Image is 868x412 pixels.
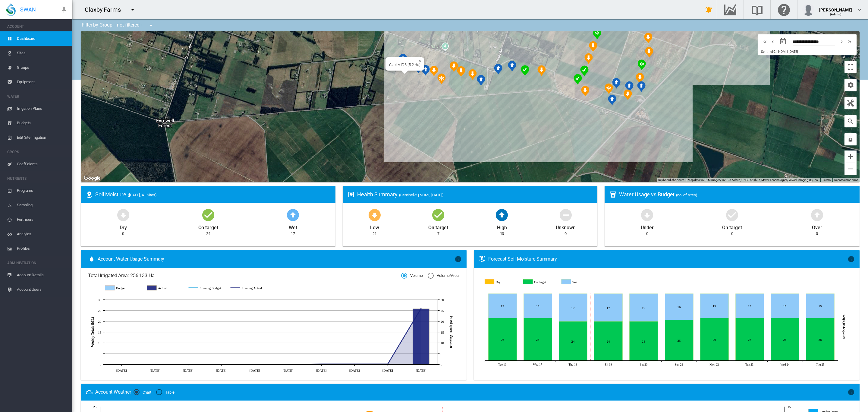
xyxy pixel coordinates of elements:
g: Budget [105,285,141,291]
g: Wet [562,279,597,285]
tspan: 15 [98,331,101,334]
circle: Running Actual 24 Jul 0 [154,363,156,366]
div: NDMI: Claxby IB1 [537,65,546,76]
md-icon: icon-magnify [847,118,854,125]
g: On target Sep 20, 2025 24 [629,322,658,361]
div: NDMI: Claxby CY2 [625,81,634,92]
g: Running Actual [230,285,266,291]
md-icon: icon-information [454,255,462,263]
tspan: 10 [441,341,444,345]
div: NDMI: Claxby BRP7 [637,59,646,70]
span: Total Irrigated Area: 256.133 Ha [88,272,401,279]
span: Analytes [17,227,68,241]
span: ADMINISTRATION [7,258,68,268]
g: On target Sep 21, 2025 25 [665,320,693,361]
md-icon: icon-pin [60,6,68,13]
div: Dry [120,222,127,231]
md-icon: icon-menu-down [129,6,136,13]
div: 13 [500,231,504,236]
div: Health Summary [357,191,593,198]
tspan: 30 [441,298,444,302]
div: Low [370,222,379,231]
circle: Running Budget 18 Sept 0 [420,363,422,366]
a: Terms [822,178,831,182]
md-icon: icon-select-all [847,136,854,143]
div: Account Weather [95,389,131,395]
div: NDMI: Claxby ID3 [421,65,430,76]
tspan: [DATE] [150,369,160,372]
span: Sites [17,46,68,60]
div: Over [812,222,822,231]
tspan: 25 [98,309,101,312]
div: NDMI: Claxby BRP9 [580,65,589,76]
md-icon: icon-chevron-left [769,38,776,45]
circle: Running Actual 4 Sept 0.2 [353,363,356,365]
tspan: Wed 17 [533,363,542,366]
a: Open this area in Google Maps (opens a new window) [82,174,102,182]
span: Coefficients [17,157,68,171]
div: NDMI: Claxby BRP5 [644,33,653,43]
div: 0 [731,231,733,236]
button: md-calendar [777,36,789,48]
md-icon: icon-minus-circle [558,208,573,222]
span: Irrigation Plans [17,101,68,116]
span: | [DATE] [787,50,798,54]
div: Claxby ID6 (5.2 Ha) [389,62,420,67]
circle: Running Actual 17 Jul 0 [120,363,123,366]
tspan: 20 [98,320,101,323]
g: Running Budget [188,285,224,291]
div: Unknown [556,222,575,231]
div: On target [198,222,218,231]
tspan: [DATE] [183,369,193,372]
span: Fertilisers [17,212,68,227]
div: NDMI: Claxby BRP11 [589,41,597,52]
md-icon: icon-checkbox-marked-circle [201,208,215,222]
button: icon-chevron-double-left [761,38,769,45]
tspan: 30 [98,298,101,302]
div: Water Usage vs Budget [619,191,854,198]
div: NDMI: Claxby BRP8 [636,73,644,84]
md-icon: icon-chevron-right [838,38,845,45]
md-icon: icon-weather-cloudy [86,388,93,396]
tspan: [DATE] [382,369,393,372]
div: NDMI: Claxby CY1 [637,81,646,92]
g: Dry [485,279,519,285]
md-icon: icon-bell-ring [705,6,712,13]
g: On target [524,279,558,285]
tspan: Sun 21 [675,363,683,366]
tspan: 10 [98,341,101,345]
span: (no. of sites) [676,193,697,197]
g: Wet Sep 21, 2025 16 [665,294,693,320]
tspan: 15 [788,405,791,409]
tspan: 5 [100,352,102,356]
circle: Running Actual 7 Aug 0 [220,363,222,366]
md-icon: icon-arrow-down-bold-circle [367,208,382,222]
span: Sentinel-2 | NDMI [761,50,786,54]
div: On target [428,222,448,231]
md-icon: icon-cog [847,81,854,89]
circle: Running Actual 28 Aug 0.2 [320,363,322,365]
md-icon: icon-checkbox-marked-circle [725,208,739,222]
md-icon: icon-arrow-up-bold-circle [286,208,300,222]
tspan: 15 [441,331,444,334]
md-radio-button: Table [156,389,175,395]
md-icon: icon-water [88,255,95,263]
div: Forecast Soil Moisture Summary [488,256,848,262]
tspan: Running Totals (ML) [449,316,453,348]
span: NUTRIENTS [7,174,68,183]
tspan: [DATE] [250,369,260,372]
g: Wet Sep 23, 2025 15 [735,294,764,318]
md-radio-button: Volume [401,273,423,279]
div: Filter by Group: - not filtered - [77,19,159,31]
div: NDMI: Claxby POP3 [574,74,582,85]
tspan: 25 [93,405,96,409]
span: Account Users [17,282,68,297]
tspan: Thu 25 [816,363,824,366]
div: Wet [289,222,297,231]
button: icon-chevron-right [838,38,846,45]
circle: Running Actual 14 Aug 0 [253,363,256,366]
img: SWAN-Landscape-Logo-Colour-drop.png [6,3,16,16]
circle: Running Actual 11 Sept 0.2 [386,363,389,365]
md-icon: icon-arrow-down-bold-circle [116,208,131,222]
md-icon: icon-chevron-double-left [762,38,768,45]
